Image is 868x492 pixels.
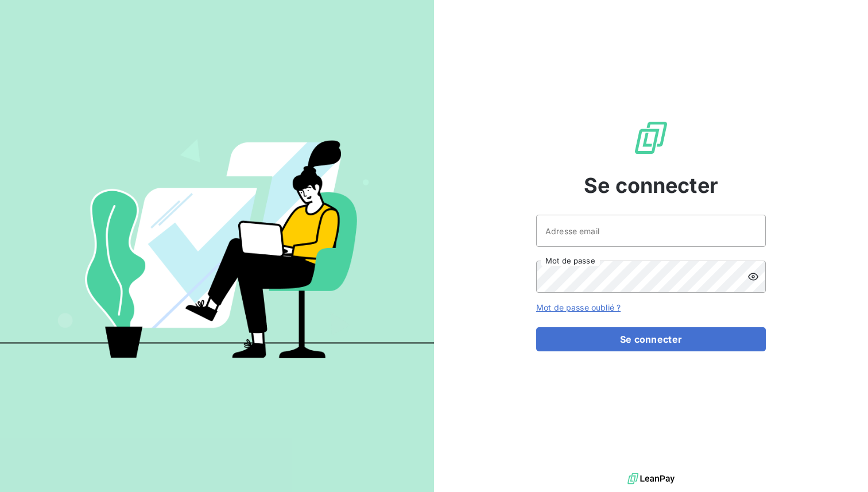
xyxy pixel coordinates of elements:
[536,327,766,351] button: Se connecter
[536,215,766,247] input: placeholder
[633,119,669,156] img: Logo LeanPay
[627,470,675,487] img: logo
[536,303,621,312] a: Mot de passe oublié ?
[584,170,718,201] span: Se connecter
